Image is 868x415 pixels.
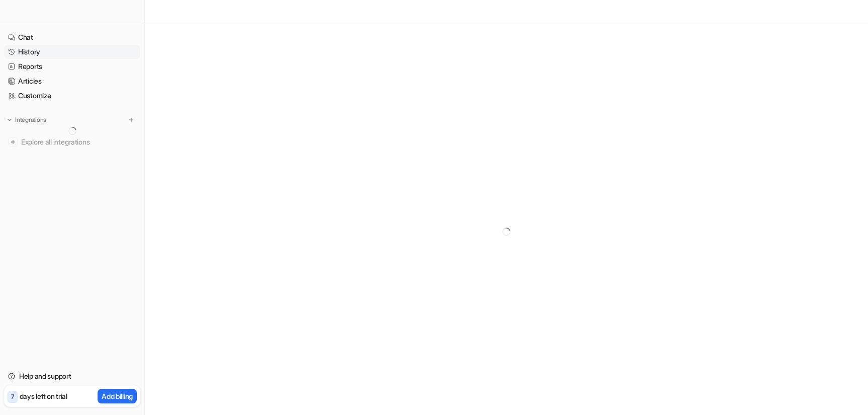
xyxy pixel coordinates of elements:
span: Explore all integrations [21,134,136,150]
a: Articles [4,74,140,88]
p: Add billing [102,391,133,401]
a: Customize [4,89,140,103]
a: History [4,45,140,59]
button: Add billing [98,389,137,403]
p: 7 [11,392,14,401]
p: days left on trial [20,391,67,401]
a: Explore all integrations [4,135,140,149]
a: Chat [4,30,140,44]
img: expand menu [6,116,13,123]
a: Help and support [4,369,140,383]
p: Integrations [15,116,46,124]
img: menu_add.svg [128,116,135,123]
img: explore all integrations [8,137,18,147]
button: Integrations [4,115,49,125]
a: Reports [4,59,140,74]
